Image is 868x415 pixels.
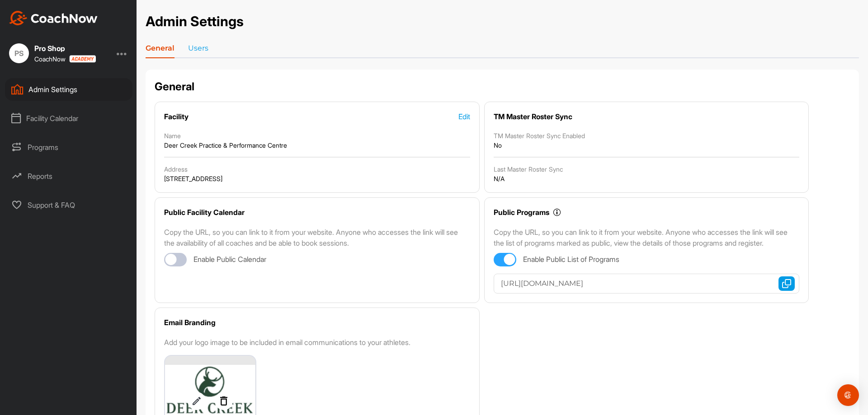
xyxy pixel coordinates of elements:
[34,55,96,63] div: CoachNow
[523,255,619,264] span: Enable Public List of Programs
[188,396,206,406] img: svg+xml;base64,PHN2ZyB3aWR0aD0iMjQiIGhlaWdodD0iMjQiIHZpZXdCb3g9IjAgMCAyNCAyNCIgZmlsbD0ibm9uZSIgeG...
[494,164,800,174] div: Last Master Roster Sync
[9,11,98,25] img: CoachNow
[5,136,132,159] div: Programs
[164,174,470,183] div: [STREET_ADDRESS]
[164,131,470,140] div: Name
[5,165,132,187] div: Reports
[837,384,859,406] div: Open Intercom Messenger
[215,396,233,406] img: svg+xml;base64,PHN2ZyB3aWR0aD0iMjQiIGhlaWdodD0iMjQiIHZpZXdCb3g9IjAgMCAyNCAyNCIgZmlsbD0ibm9uZSIgeG...
[164,111,189,122] div: Facility
[188,43,208,57] a: Users
[494,227,800,248] p: Copy the URL, so you can link to it from your website. Anyone who accesses the link will see the ...
[34,45,96,52] div: Pro Shop
[782,279,791,288] img: Copy
[164,140,470,150] div: Deer Creek Practice & Performance Centre
[778,276,795,291] button: Copy
[494,174,800,183] div: N/A
[494,140,800,150] div: No
[5,78,132,101] div: Admin Settings
[146,11,244,32] h1: Admin Settings
[494,111,572,122] div: TM Master Roster Sync
[494,131,800,140] div: TM Master Roster Sync Enabled
[69,55,96,63] img: CoachNow acadmey
[5,194,132,216] div: Support & FAQ
[9,43,29,63] div: PS
[193,255,266,264] span: Enable Public Calendar
[155,79,194,95] h2: General
[164,337,470,348] div: Add your logo image to be included in email communications to your athletes.
[5,107,132,130] div: Facility Calendar
[494,207,549,218] div: Public Programs
[164,164,470,174] div: Address
[164,207,245,218] div: Public Facility Calendar
[146,43,175,57] a: General
[458,111,470,122] div: Edit
[164,227,470,248] p: Copy the URL, so you can link to it from your website. Anyone who accesses the link will see the ...
[164,317,216,328] div: Email Branding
